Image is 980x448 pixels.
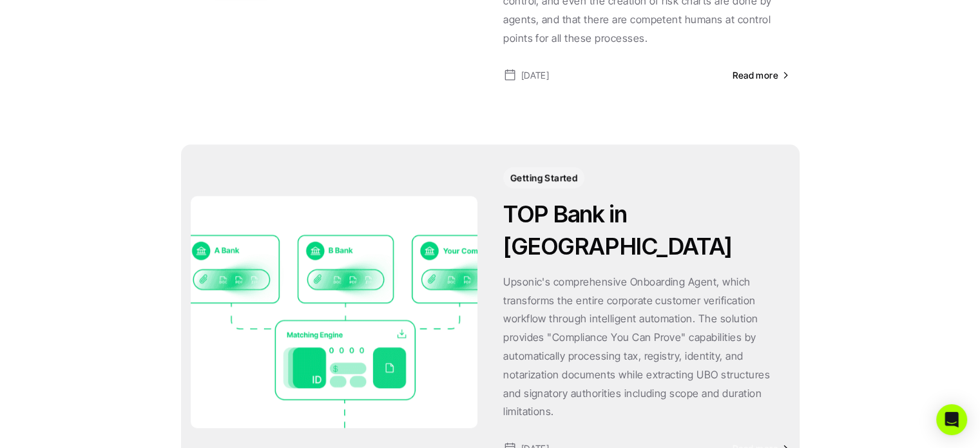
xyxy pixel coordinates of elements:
[503,167,790,421] a: Getting StartedTOP Bank in [GEOGRAPHIC_DATA]Upsonic's comprehensive Onboarding Agent, which trans...
[733,70,778,81] span: Read more
[503,273,790,421] p: Upsonic's comprehensive Onboarding Agent, which transforms the entire corporate customer verifica...
[510,171,577,184] p: Getting Started
[521,67,549,83] p: [DATE]
[936,404,967,435] div: Open Intercom Messenger
[733,68,790,82] a: Read more
[503,198,790,263] h3: TOP Bank in [GEOGRAPHIC_DATA]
